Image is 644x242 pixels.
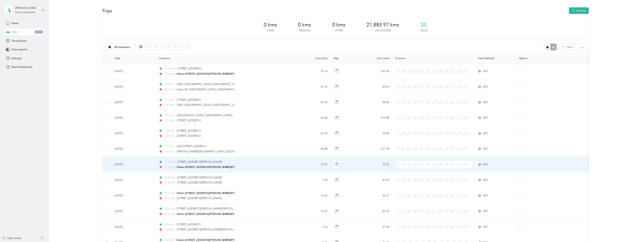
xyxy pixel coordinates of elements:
[483,209,488,213] span: GPS
[298,22,311,28] span: 0 kms
[112,64,156,79] td: [DATE]
[177,67,201,70] span: [STREET_ADDRESS]
[420,29,427,32] p: Value
[177,223,201,226] span: [STREET_ADDRESS]
[164,103,175,107] span: 9:45 pm
[292,53,330,64] th: Kms (kms)
[177,83,269,86] span: QEW, [GEOGRAPHIC_DATA], [GEOGRAPHIC_DATA], [GEOGRAPHIC_DATA]
[177,134,201,137] span: [STREET_ADDRESS]
[177,72,253,75] span: Home ([STREET_ADDRESS][PERSON_NAME][PERSON_NAME])
[177,98,201,101] span: [STREET_ADDRESS]
[112,79,156,95] td: [DATE]
[164,87,175,92] span: 10:10 pm
[112,172,156,188] td: [DATE]
[164,227,175,232] span: 4:48 pm
[483,225,488,229] span: GPS
[177,103,269,106] span: QEW, [GEOGRAPHIC_DATA], [GEOGRAPHIC_DATA], [GEOGRAPHIC_DATA]
[177,150,282,153] span: [PERSON_NAME][GEOGRAPHIC_DATA], [GEOGRAPHIC_DATA], [GEOGRAPHIC_DATA]
[11,21,19,25] span: Home
[516,188,570,204] td: --
[351,157,392,172] td: $5.25
[516,219,570,235] td: --
[164,118,175,123] span: 4:01 pm
[421,22,427,28] span: $0
[177,212,253,216] span: Home ([STREET_ADDRESS][PERSON_NAME][PERSON_NAME])
[332,22,345,28] span: 0 kms
[177,160,222,163] span: [STREET_ADDRESS][PERSON_NAME]
[164,149,175,154] span: 2:07 pm
[516,95,570,110] td: --
[177,176,222,179] span: [STREET_ADDRESS][PERSON_NAME]
[164,98,175,102] span: 9:19 pm
[351,64,392,79] td: $32.69
[292,141,330,157] td: 40.88
[623,221,644,242] iframe: Everlance-gr Chat Button Frame
[516,126,570,141] td: --
[267,29,274,32] p: Work
[112,126,156,141] td: [DATE]
[112,157,156,172] td: [DATE]
[177,145,206,148] span: 456–[STREET_ADDRESS]
[164,212,175,216] span: 10:22 pm
[351,204,392,219] td: $5.25
[164,222,175,227] span: 4:45 pm
[483,162,488,167] span: GPS
[112,204,156,219] td: [DATE]
[351,95,392,110] td: $8.82
[15,6,39,10] div: [PERSON_NAME]
[15,11,35,14] div: Personal dashboard
[264,22,277,28] span: 0 kms
[483,147,488,151] span: GPS
[292,95,330,110] td: 20.28
[164,72,175,76] span: 11:04 pm
[114,46,130,48] span: All purposes
[483,100,488,104] span: GPS
[102,9,112,13] h1: Trips
[177,228,242,231] span: [STREET_ADDRESS][PERSON_NAME][PERSON_NAME]
[177,114,232,117] span: [GEOGRAPHIC_DATA], [GEOGRAPHIC_DATA]
[164,134,175,138] span: 2:48 pm
[351,219,392,235] td: $1.54
[164,160,175,164] span: 11:25 am
[292,172,330,188] td: 7.56
[516,172,570,188] td: --
[164,144,175,148] span: 1:36 pm
[475,53,516,64] th: Track Method
[112,95,156,110] td: [DATE]
[516,53,570,64] th: Report
[292,79,330,95] td: 20.76
[164,238,175,242] span: 4:30 pm
[292,219,330,235] td: 3.54
[351,172,392,188] td: $3.29
[516,141,570,157] td: --
[164,129,175,133] span: 2:26 pm
[164,113,175,117] span: 3:14 pm
[177,181,222,184] span: [STREET_ADDRESS][PERSON_NAME]
[351,110,392,126] td: $14.98
[569,7,589,14] button: New trip
[11,47,27,51] span: Data exports
[392,53,475,64] th: Purpose
[483,194,488,198] span: GPS
[516,79,570,95] td: --
[112,53,156,64] th: Date
[292,126,330,141] td: 22.69
[11,56,21,60] span: Settings
[335,29,343,32] p: Other
[292,64,330,79] td: 75.16
[164,165,175,169] span: 11:36 am
[177,197,222,200] span: [STREET_ADDRESS][PERSON_NAME]
[11,39,27,43] span: Transactions
[483,178,488,182] span: GPS
[351,53,392,64] th: Kms value
[156,53,292,64] th: Locations
[292,110,330,126] td: 34.44
[177,191,253,195] span: Home ([STREET_ADDRESS][PERSON_NAME][PERSON_NAME])
[516,110,570,126] td: --
[2,236,21,240] button: Help center
[559,44,576,51] button: Filters
[164,82,175,86] span: 9:45 pm
[164,181,175,185] span: 10:56 am
[351,126,392,141] td: $9.87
